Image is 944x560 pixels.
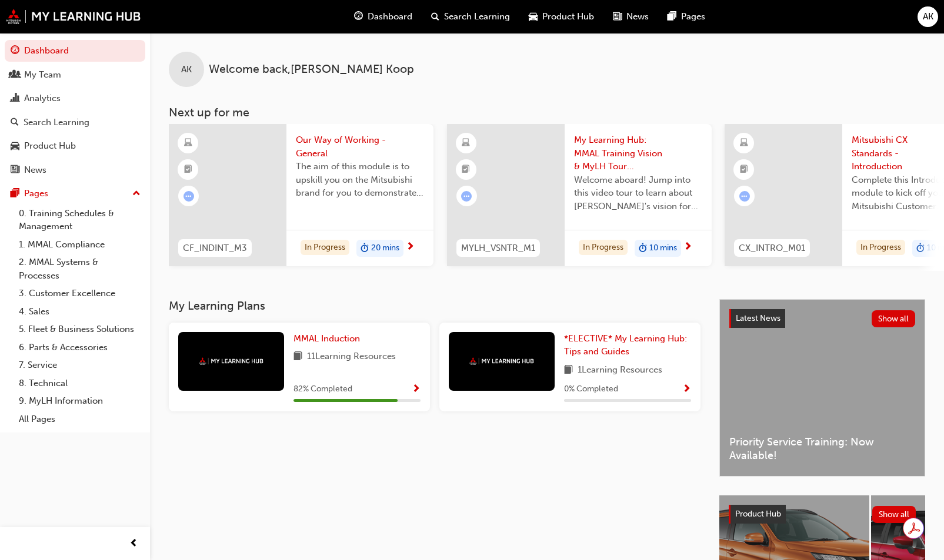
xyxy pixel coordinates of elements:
a: Dashboard [5,40,145,62]
span: up-icon [132,186,141,202]
span: 20 mins [371,242,399,255]
a: car-iconProduct Hub [519,5,603,29]
span: 82 % Completed [293,383,352,396]
a: MYLH_VSNTR_M1My Learning Hub: MMAL Training Vision & MyLH Tour (Elective)Welcome aboard! Jump int... [447,124,712,266]
span: Priority Service Training: Now Available! [729,435,915,462]
span: booktick-icon [184,162,192,177]
span: MMAL Induction [293,333,360,344]
span: My Learning Hub: MMAL Training Vision & MyLH Tour (Elective) [574,133,702,173]
span: learningRecordVerb_ATTEMPT-icon [184,191,194,202]
a: Product Hub [5,135,145,157]
button: Show Progress [682,382,691,397]
span: *ELECTIVE* My Learning Hub: Tips and Guides [564,333,687,357]
a: 3. Customer Excellence [14,284,145,303]
span: Product Hub [735,509,781,519]
a: CF_INDINT_M3Our Way of Working - GeneralThe aim of this module is to upskill you on the Mitsubish... [169,124,433,266]
a: News [5,159,145,181]
span: book-icon [564,363,573,378]
span: The aim of this module is to upskill you on the Mitsubishi brand for you to demonstrate the same ... [296,160,424,200]
a: 9. MyLH Information [14,392,145,410]
span: duration-icon [639,241,647,256]
span: learningRecordVerb_ATTEMPT-icon [739,191,750,202]
div: In Progress [856,240,905,256]
img: mmal [6,9,141,24]
button: DashboardMy TeamAnalyticsSearch LearningProduct HubNews [5,38,145,183]
a: search-iconSearch Learning [422,5,519,29]
a: Search Learning [5,112,145,133]
a: MMAL Induction [293,332,365,346]
span: chart-icon [11,93,19,104]
a: *ELECTIVE* My Learning Hub: Tips and Guides [564,332,691,358]
span: Show Progress [412,384,421,395]
img: mmal [199,357,263,365]
a: 8. Technical [14,374,145,393]
a: My Team [5,64,145,86]
span: AK [181,63,192,76]
div: Product Hub [24,139,76,153]
span: learningRecordVerb_ATTEMPT-icon [461,191,472,202]
a: guage-iconDashboard [345,5,422,29]
span: AK [923,10,933,24]
span: Welcome back , [PERSON_NAME] Koop [209,63,414,76]
button: Show all [872,506,916,523]
span: learningResourceType_ELEARNING-icon [462,136,470,151]
span: 11 Learning Resources [307,350,396,364]
a: Product HubShow all [729,505,916,524]
div: In Progress [579,240,628,256]
div: Analytics [24,92,61,105]
a: pages-iconPages [658,5,715,29]
div: In Progress [301,240,349,256]
span: next-icon [406,242,415,253]
a: Analytics [5,88,145,109]
span: pages-icon [11,189,19,199]
div: News [24,163,46,177]
a: 4. Sales [14,303,145,321]
span: learningResourceType_ELEARNING-icon [740,136,748,151]
span: 10 mins [649,242,677,255]
span: next-icon [683,242,692,253]
div: My Team [24,68,61,82]
a: Latest NewsShow all [729,309,915,328]
span: guage-icon [11,46,19,56]
a: 7. Service [14,356,145,374]
span: search-icon [431,9,439,24]
span: booktick-icon [462,162,470,177]
button: Pages [5,183,145,204]
span: Show Progress [682,384,691,395]
a: Latest NewsShow allPriority Service Training: Now Available! [719,299,925,477]
div: Search Learning [24,116,89,129]
a: 6. Parts & Accessories [14,338,145,357]
span: car-icon [11,141,19,152]
button: Show Progress [412,382,421,397]
span: Latest News [736,313,780,323]
span: Dashboard [368,10,412,24]
span: search-icon [11,118,19,128]
button: Show all [872,310,916,327]
span: pages-icon [668,9,676,24]
span: booktick-icon [740,162,748,177]
span: Search Learning [444,10,510,24]
span: car-icon [529,9,538,24]
span: 1 Learning Resources [578,363,662,378]
span: 0 % Completed [564,383,618,396]
a: All Pages [14,410,145,428]
h3: My Learning Plans [169,299,701,313]
span: book-icon [293,350,302,364]
a: 2. MMAL Systems & Processes [14,253,145,284]
span: duration-icon [916,241,925,256]
span: news-icon [613,9,622,24]
div: Pages [24,187,48,200]
h3: Next up for me [150,106,944,119]
span: CF_INDINT_M3 [183,242,247,255]
span: Product Hub [542,10,594,24]
span: Welcome aboard! Jump into this video tour to learn about [PERSON_NAME]'s vision for your learning... [574,173,702,213]
a: 0. Training Schedules & Management [14,204,145,236]
span: Pages [681,10,705,24]
button: AK [918,6,938,27]
span: learningResourceType_ELEARNING-icon [184,136,192,151]
span: CX_INTRO_M01 [739,242,805,255]
span: people-icon [11,70,19,81]
a: news-iconNews [603,5,658,29]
